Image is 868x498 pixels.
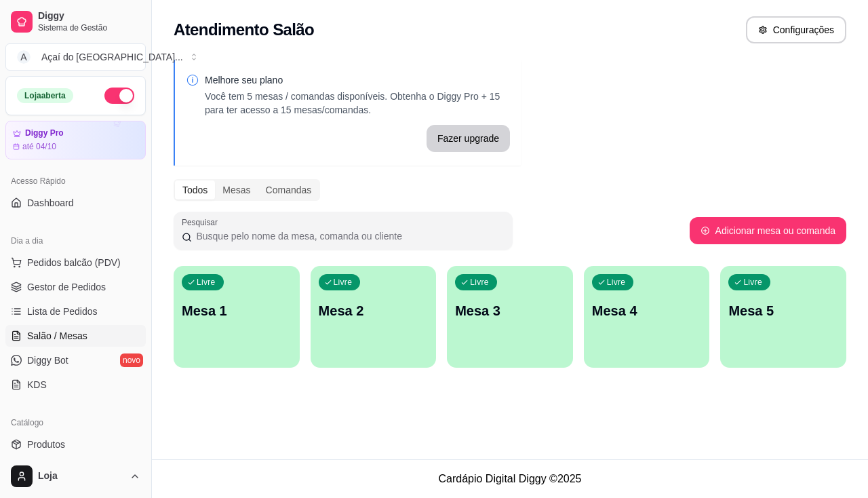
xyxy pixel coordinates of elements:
[5,374,146,396] a: KDS
[455,301,565,320] p: Mesa 3
[215,180,258,199] div: Mesas
[104,88,134,104] button: Alterar Status
[38,22,140,33] span: Sistema de Gestão
[27,305,98,318] span: Lista de Pedidos
[25,128,64,138] article: Diggy Pro
[334,277,353,288] p: Livre
[182,301,292,320] p: Mesa 1
[38,470,124,482] span: Loja
[197,277,216,288] p: Livre
[743,277,762,288] p: Livre
[5,412,146,434] div: Catálogo
[5,5,146,38] a: DiggySistema de Gestão
[5,192,146,214] a: Dashboard
[27,280,106,294] span: Gestor de Pedidos
[5,170,146,192] div: Acesso Rápido
[17,50,31,64] span: A
[22,141,56,152] article: até 04/10
[720,266,846,368] button: LivreMesa 5
[319,301,429,320] p: Mesa 2
[728,301,838,320] p: Mesa 5
[5,349,146,371] a: Diggy Botnovo
[205,73,510,87] p: Melhore seu plano
[5,43,146,71] button: Select a team
[5,230,146,252] div: Dia a dia
[27,353,68,367] span: Diggy Bot
[5,434,146,455] a: Produtos
[746,16,846,43] button: Configurações
[152,459,868,498] footer: Cardápio Digital Diggy © 2025
[5,301,146,322] a: Lista de Pedidos
[607,277,626,288] p: Livre
[5,121,146,159] a: Diggy Proaté 04/10
[38,10,140,22] span: Diggy
[447,266,573,368] button: LivreMesa 3
[592,301,702,320] p: Mesa 4
[5,325,146,347] a: Salão / Mesas
[27,438,65,451] span: Produtos
[690,217,846,244] button: Adicionar mesa ou comanda
[192,229,505,243] input: Pesquisar
[205,90,510,117] p: Você tem 5 mesas / comandas disponíveis. Obtenha o Diggy Pro + 15 para ter acesso a 15 mesas/coma...
[27,196,74,210] span: Dashboard
[311,266,437,368] button: LivreMesa 2
[27,329,87,343] span: Salão / Mesas
[258,180,319,199] div: Comandas
[584,266,710,368] button: LivreMesa 4
[175,180,215,199] div: Todos
[427,125,510,152] button: Fazer upgrade
[5,460,146,493] button: Loja
[27,378,47,391] span: KDS
[182,216,222,228] label: Pesquisar
[41,50,183,64] div: Açaí do [GEOGRAPHIC_DATA] ...
[470,277,489,288] p: Livre
[5,276,146,298] a: Gestor de Pedidos
[27,256,121,269] span: Pedidos balcão (PDV)
[17,88,73,103] div: Loja aberta
[174,266,300,368] button: LivreMesa 1
[5,252,146,273] button: Pedidos balcão (PDV)
[174,19,314,41] h2: Atendimento Salão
